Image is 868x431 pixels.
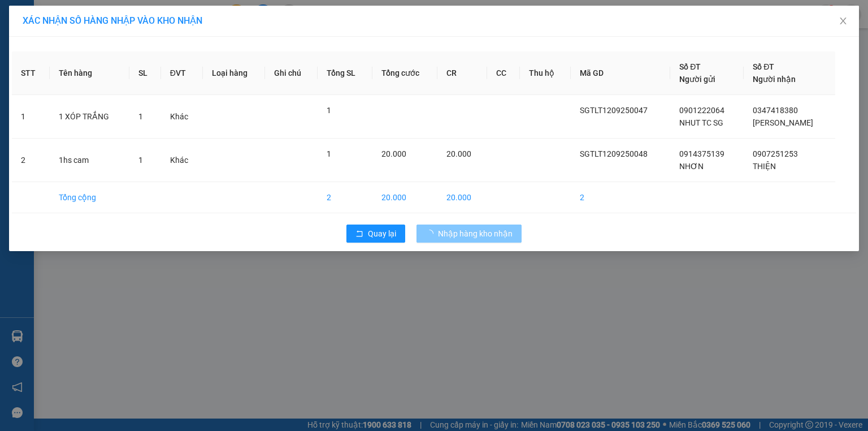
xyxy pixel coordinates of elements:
span: [PERSON_NAME] [753,118,813,127]
span: rollback [355,230,363,239]
td: 1 XÓP TRẮNG [50,95,129,139]
th: SL [129,51,161,95]
span: 1 [138,112,143,121]
span: 0914375139 [679,149,724,158]
td: 1hs cam [50,139,129,182]
button: rollbackQuay lại [346,225,405,243]
span: 0347418380 [753,106,798,115]
span: THIỆN [753,162,776,171]
th: Tổng cước [372,51,437,95]
span: 20.000 [446,149,471,158]
button: Nhập hàng kho nhận [416,225,522,243]
td: 20.000 [437,182,487,213]
span: NHUT TC SG [679,118,723,127]
span: SGTLT1209250047 [580,106,648,115]
td: Tổng cộng [50,182,129,213]
span: Người gửi [679,75,715,84]
span: 1 [138,156,143,165]
span: SGTLT1209250048 [580,149,648,158]
td: 20.000 [372,182,437,213]
th: Loại hàng [203,51,265,95]
span: loading [426,230,438,238]
th: Ghi chú [265,51,318,95]
td: 2 [318,182,372,213]
span: close [839,16,848,25]
span: 0901222064 [679,106,724,115]
span: 20.000 [381,149,406,158]
td: Khác [161,139,203,182]
td: 2 [571,182,671,213]
th: Mã GD [571,51,671,95]
td: 2 [12,139,50,182]
th: ĐVT [161,51,203,95]
span: NHƠN [679,162,704,171]
button: Close [827,6,859,37]
th: CR [437,51,487,95]
td: 1 [12,95,50,139]
th: STT [12,51,50,95]
span: Số ĐT [753,62,774,71]
span: Quay lại [368,227,396,240]
span: 1 [327,106,331,115]
th: CC [487,51,520,95]
td: Khác [161,95,203,139]
span: Người nhận [753,75,796,84]
th: Thu hộ [520,51,570,95]
span: Nhập hàng kho nhận [438,227,513,240]
th: Tên hàng [50,51,129,95]
span: XÁC NHẬN SỐ HÀNG NHẬP VÀO KHO NHẬN [23,15,202,26]
th: Tổng SL [318,51,372,95]
span: 1 [327,149,331,158]
span: 0907251253 [753,149,798,158]
span: Số ĐT [679,62,701,71]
